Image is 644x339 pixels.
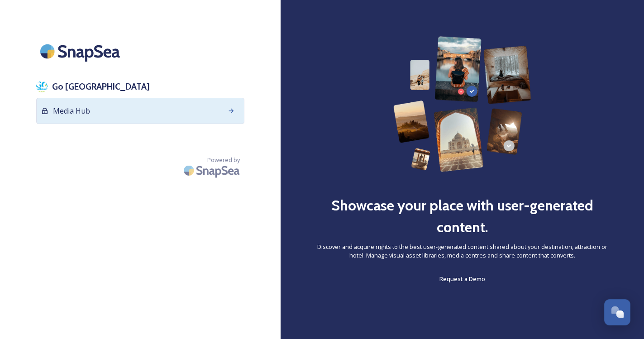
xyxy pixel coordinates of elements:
[36,81,48,92] img: GoGreatLogo_MISkies_RegionalTrails%20%281%29.png
[181,160,244,181] img: SnapSea Logo
[439,275,485,283] span: Request a Demo
[439,273,485,284] a: Request a Demo
[52,80,150,93] h3: Go [GEOGRAPHIC_DATA]
[53,105,90,116] span: Media Hub
[36,98,244,124] a: Media Hub
[317,195,608,238] h2: Showcase your place with user-generated content.
[207,156,240,164] span: Powered by
[604,299,630,325] button: Open Chat
[36,36,127,67] img: SnapSea Logo
[317,243,608,260] span: Discover and acquire rights to the best user-generated content shared about your destination, att...
[393,36,532,172] img: 63b42ca75bacad526042e722_Group%20154-p-800.png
